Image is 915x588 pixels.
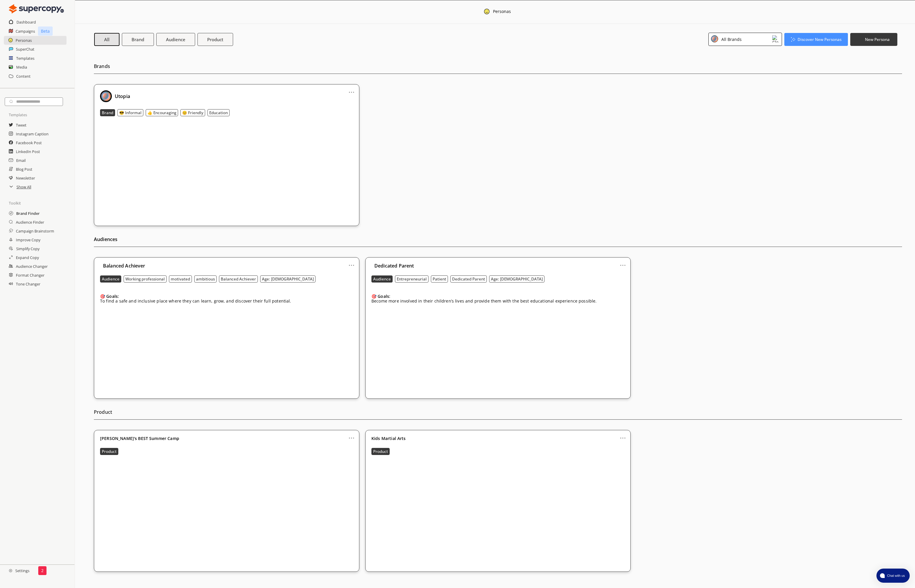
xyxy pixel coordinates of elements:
a: Campaigns [16,27,35,36]
b: Audience [373,276,391,282]
a: Show All [16,182,31,191]
a: ... [348,433,355,438]
b: Goals: [106,293,119,299]
b: Age: [DEMOGRAPHIC_DATA] [262,276,314,282]
h2: Dashboard [16,18,36,26]
a: Improve Copy [16,235,40,244]
a: Media [16,63,27,72]
div: 🎯 [100,294,291,299]
button: Brand [122,33,154,46]
p: 2 [41,568,44,573]
a: Content [16,72,31,81]
b: Audience [102,276,119,282]
button: ambitious [194,275,217,283]
button: atlas-launcher [876,569,910,583]
button: Patient [431,275,448,283]
b: 😎 Informal [119,110,142,115]
a: Instagram Caption [16,129,49,138]
b: 😊 Friendly [182,110,203,115]
a: ... [348,87,355,92]
h2: Expand Copy [16,253,39,262]
b: Discover New Personas [798,37,841,42]
a: LinkedIn Post [16,147,40,156]
button: Product [371,448,390,455]
button: Age: [DEMOGRAPHIC_DATA] [489,275,544,283]
b: All [104,36,109,42]
img: Close [9,569,12,572]
button: Audience [156,33,195,46]
p: Become more involved in their children’s lives and provide them with the best educational experie... [371,299,597,303]
h2: Product [94,408,902,420]
a: Campaign Brainstorm [16,227,54,235]
a: Newsletter [16,174,35,182]
button: 😎 Informal [117,109,143,116]
b: Product [207,36,223,42]
button: Audience [100,275,121,283]
a: Templates [16,54,34,63]
b: Balanced Achiever [103,263,145,269]
button: 😊 Friendly [180,109,205,116]
button: Balanced Achiever [219,275,258,283]
img: Close [484,8,490,15]
b: Product [102,449,117,454]
b: New Persona [865,37,890,42]
b: Brand [132,36,144,42]
button: New Persona [850,33,897,46]
h2: Email [16,156,26,165]
button: Brand [100,109,115,116]
button: Working professional [124,275,167,283]
button: Audience [371,275,393,283]
a: Blog Post [16,165,32,174]
img: Close [711,35,718,42]
b: Entrepreneurial [397,276,427,282]
div: 🎯 [371,294,597,299]
a: Facebook Post [16,138,42,147]
p: Beta [38,26,53,36]
a: Tweet [16,121,26,129]
span: Chat with us [885,573,906,578]
button: Dedicated Parent [450,275,487,283]
button: Product [100,448,118,455]
a: ... [348,260,355,265]
b: Patient [433,276,446,282]
a: Audience Finder [16,218,44,227]
h2: Audiences [94,235,902,247]
b: Balanced Achiever [221,276,256,282]
a: ... [620,433,626,438]
a: Audience Changer [16,262,48,271]
h2: Simplify Copy [16,244,39,253]
b: Brand [102,110,113,115]
b: 👍 Encouraging [147,110,176,115]
button: Education [207,109,230,116]
b: Audience [166,36,185,42]
a: Personas [16,36,32,45]
button: motivated [169,275,192,283]
button: Product [197,33,233,46]
img: Close [100,90,112,102]
b: Dedicated Parent [452,276,485,282]
b: ambitious [196,276,215,282]
a: Format Changer [16,271,44,280]
div: Personas [493,9,511,16]
b: Education [209,110,228,115]
a: SuperChat [16,45,34,54]
button: Discover New Personas [784,33,848,46]
button: All [94,33,119,46]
